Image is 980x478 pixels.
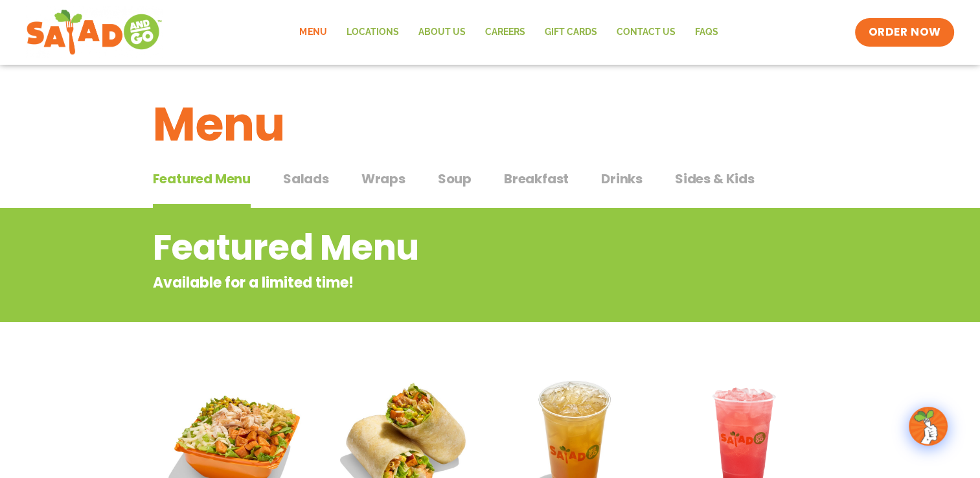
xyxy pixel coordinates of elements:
[290,17,727,47] nav: Menu
[868,25,940,40] span: ORDER NOW
[26,6,163,58] img: new-SAG-logo-768×292
[153,222,724,274] h2: Featured Menu
[534,17,606,47] a: GIFT CARDS
[675,169,755,188] span: Sides & Kids
[504,169,569,188] span: Breakfast
[283,169,329,188] span: Salads
[601,169,643,188] span: Drinks
[685,17,727,47] a: FAQs
[153,165,828,209] div: Tabbed content
[361,169,405,188] span: Wraps
[290,17,336,47] a: Menu
[855,18,953,47] a: ORDER NOW
[606,17,685,47] a: Contact Us
[438,169,472,188] span: Soup
[475,17,534,47] a: Careers
[153,169,251,188] span: Featured Menu
[408,17,475,47] a: About Us
[336,17,408,47] a: Locations
[153,272,724,293] p: Available for a limited time!
[153,89,828,159] h1: Menu
[910,408,946,444] img: wpChatIcon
